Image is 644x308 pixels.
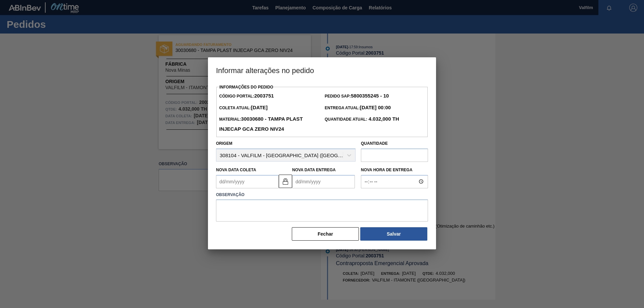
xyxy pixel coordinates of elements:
strong: [DATE] 00:00 [360,105,391,110]
strong: 5800355245 - 10 [351,93,389,99]
label: Informações do Pedido [219,85,273,89]
button: locked [279,175,292,188]
span: Código Portal: [219,94,274,99]
button: Fechar [292,227,359,241]
span: Coleta Atual: [219,106,267,110]
label: Quantidade [361,141,388,146]
h3: Informar alterações no pedido [208,57,436,83]
span: Entrega Atual: [325,106,391,110]
label: Origem [216,141,232,146]
label: Nova Hora de Entrega [361,165,428,175]
strong: 4.032,000 TH [367,116,399,122]
button: Salvar [360,227,427,241]
label: Nova Data Entrega [292,168,336,172]
img: locked [281,177,289,185]
span: Material: [219,117,303,132]
label: Observação [216,190,428,200]
strong: 2003751 [254,93,274,99]
input: dd/mm/yyyy [216,175,279,188]
span: Quantidade Atual: [325,117,399,122]
input: dd/mm/yyyy [292,175,355,188]
span: Pedido SAP: [325,94,389,99]
strong: 30030680 - TAMPA PLAST INJECAP GCA ZERO NIV24 [219,116,303,132]
label: Nova Data Coleta [216,168,256,172]
strong: [DATE] [251,105,268,110]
